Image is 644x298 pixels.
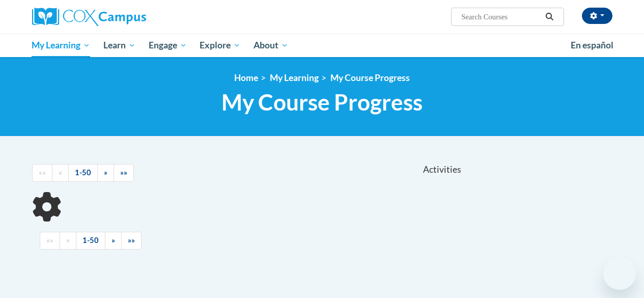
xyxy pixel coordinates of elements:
[234,72,258,83] a: Home
[68,164,98,182] a: 1-50
[60,232,76,250] a: Previous
[571,40,613,50] span: En español
[97,34,142,57] a: Learn
[76,232,105,250] a: 1-50
[128,236,135,245] span: »»
[564,35,620,56] a: En español
[52,164,69,182] a: Previous
[254,39,288,51] span: About
[39,168,46,177] span: ««
[111,236,115,245] span: »
[603,257,636,290] iframe: Button to launch messaging window
[120,168,127,177] span: »»
[32,8,146,26] img: Cox Campus
[423,164,461,175] span: Activities
[32,8,215,26] a: Cox Campus
[542,11,557,23] button: Search
[121,232,142,250] a: End
[460,11,542,23] input: Search Courses
[200,39,240,51] span: Explore
[193,34,247,57] a: Explore
[97,164,114,182] a: Next
[104,168,107,177] span: »
[46,236,53,245] span: ««
[32,39,90,51] span: My Learning
[582,8,612,24] button: Account Settings
[221,89,423,116] span: My Course Progress
[32,164,52,182] a: Begining
[59,168,62,177] span: «
[24,34,620,57] div: Main menu
[142,34,193,57] a: Engage
[149,39,187,51] span: Engage
[25,34,97,57] a: My Learning
[114,164,134,182] a: End
[330,72,410,83] a: My Course Progress
[270,72,319,83] a: My Learning
[66,236,70,245] span: «
[105,232,122,250] a: Next
[247,34,295,57] a: About
[40,232,60,250] a: Begining
[103,39,135,51] span: Learn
